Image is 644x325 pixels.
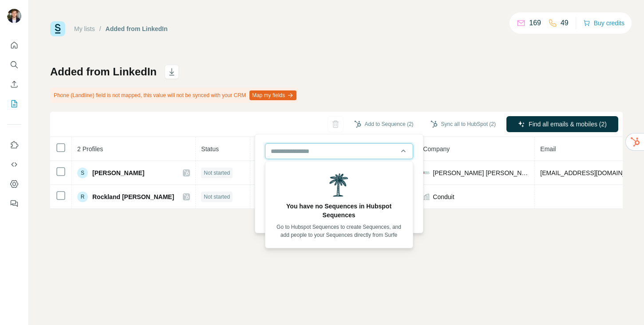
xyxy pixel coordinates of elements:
[273,202,406,219] h5: You have no Sequences in Hubspot Sequences
[99,24,101,33] li: /
[7,9,21,23] img: Avatar
[50,88,298,103] div: Phone (Landline) field is not mapped, this value will not be synced with your CRM
[529,18,541,28] p: 169
[249,90,296,100] button: Map my fields
[7,37,21,53] button: Quick start
[506,116,618,132] button: Find all emails & mobiles (2)
[50,21,65,36] img: Surfe Logo
[7,96,21,112] button: My lists
[423,145,450,153] span: Company
[7,176,21,192] button: Dashboard
[50,65,157,79] h1: Added from LinkedIn
[273,223,406,239] p: Go to Hubspot Sequences to create Sequences, and add people to your Sequences directly from Surfe
[201,145,219,153] span: Status
[106,24,168,33] div: Added from LinkedIn
[77,145,103,153] span: 2 Profiles
[204,169,230,177] span: Not started
[540,145,556,153] span: Email
[7,157,21,172] button: Use Surfe API
[583,17,624,29] button: Buy credits
[424,117,502,131] button: Sync all to HubSpot (2)
[423,169,430,176] img: company-logo
[77,192,88,202] div: R
[7,57,21,73] button: Search
[77,168,88,178] div: S
[74,25,95,32] a: My lists
[433,192,454,201] span: Conduit
[92,192,174,201] span: Rockland [PERSON_NAME]
[7,196,21,211] button: Feedback
[561,18,569,28] p: 49
[433,168,529,177] span: [PERSON_NAME] [PERSON_NAME] LLP
[529,120,607,129] span: Find all emails & mobiles (2)
[7,137,21,153] button: Use Surfe on LinkedIn
[92,168,144,177] span: [PERSON_NAME]
[348,117,420,131] button: Add to Sequence (2)
[204,193,230,201] span: Not started
[327,170,351,198] img: stars
[7,76,21,92] button: Enrich CSV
